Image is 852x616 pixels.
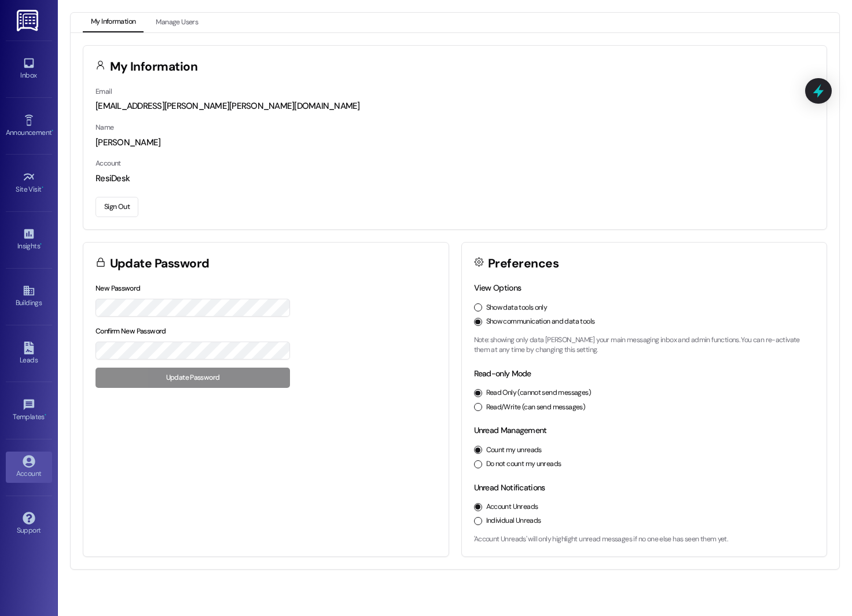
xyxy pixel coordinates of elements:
label: Unread Notifications [474,482,545,493]
div: ResiDesk [96,173,814,185]
label: Name [96,123,114,132]
a: Account [6,452,52,483]
h3: My Information [110,61,198,73]
span: • [42,184,43,192]
span: • [40,240,42,248]
label: View Options [474,283,522,293]
label: Account Unreads [486,502,538,512]
p: 'Account Unreads' will only highlight unread messages if no one else has seen them yet. [474,534,815,545]
h3: Update Password [110,258,210,270]
label: Individual Unreads [486,516,541,526]
label: Read-only Mode [474,368,531,379]
div: [EMAIL_ADDRESS][PERSON_NAME][PERSON_NAME][DOMAIN_NAME] [96,100,814,112]
a: Site Visit • [6,167,52,199]
label: Read/Write (can send messages) [486,402,586,413]
a: Support [6,508,52,540]
button: Sign Out [96,197,138,217]
label: Account [96,159,121,168]
img: ResiDesk Logo [17,10,41,31]
span: • [45,411,46,419]
label: Read Only (cannot send messages) [486,388,591,398]
label: Count my unreads [486,445,542,456]
a: Buildings [6,281,52,312]
label: Do not count my unreads [486,459,561,470]
label: Show communication and data tools [486,317,595,327]
a: Leads [6,338,52,369]
a: Inbox [6,53,52,85]
h3: Preferences [488,258,559,270]
label: Show data tools only [486,303,548,313]
a: Insights • [6,224,52,255]
label: Unread Management [474,425,547,435]
div: [PERSON_NAME] [96,137,814,149]
span: • [52,127,53,135]
label: New Password [96,284,141,293]
label: Email [96,87,112,96]
button: My Information [83,13,144,32]
a: Templates • [6,395,52,426]
button: Manage Users [148,13,206,32]
label: Confirm New Password [96,327,166,336]
p: Note: showing only data [PERSON_NAME] your main messaging inbox and admin functions. You can re-a... [474,335,815,355]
